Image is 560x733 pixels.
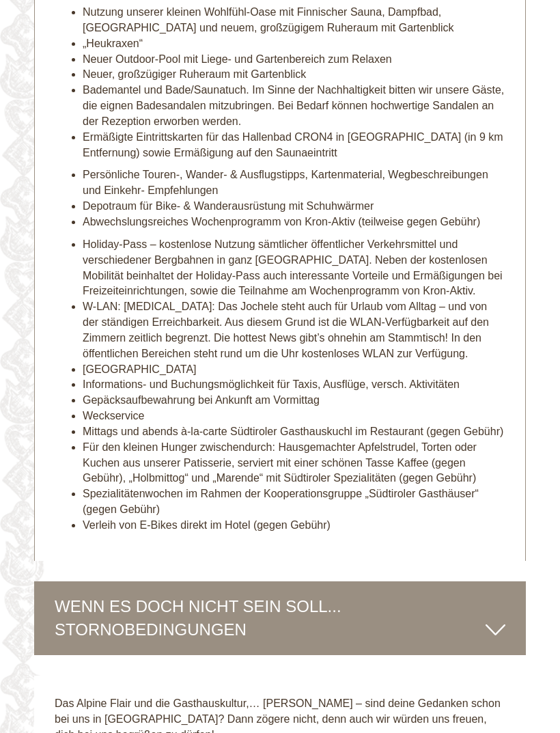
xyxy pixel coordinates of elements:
li: Persönliche Touren-, Wander- & Ausflugstipps, Kartenmaterial, Wegbeschreibungen und Einkehr- Empf... [83,168,505,199]
li: Abwechslungsreiches Wochenprogramm von Kron-Aktiv (teilweise gegen Gebühr) [83,215,505,231]
li: Neuer, großzügiger Ruheraum mit Gartenblick [83,68,505,83]
li: Depotraum für Bike- & Wanderausrüstung mit Schuhwärmer [83,199,505,215]
li: Neuer Outdoor-Pool mit Liege- und Gartenbereich zum Relaxen [83,53,505,68]
li: „Heukraxen“ [83,37,505,53]
li: Holiday-Pass – kostenlose Nutzung sämtlicher öffentlicher Verkehrsmittel und verschiedener Bergba... [83,238,505,300]
li: Spezialitätenwochen im Rahmen der Kooperationsgruppe „Südtiroler Gasthäuser“ (gegen Gebühr) [83,487,505,518]
li: Für den kleinen Hunger zwischendurch: Hausgemachter Apfelstrudel, Torten oder Kuchen aus unserer ... [83,441,505,488]
li: Weckservice [83,409,505,425]
li: W-LAN: [MEDICAL_DATA]: Das Jochele steht auch für Urlaub vom Alltag – und von der ständigen Errei... [83,300,505,362]
li: Ermäßigte Eintrittskarten für das Hallenbad CRON4 in [GEOGRAPHIC_DATA] (in 9 km Entfernung) sowie... [83,130,505,162]
li: Mittags und abends à-la-carte Südtiroler Gasthauskuchl im Restaurant (gegen Gebühr) [83,425,505,441]
li: Bademantel und Bade/Saunatuch. Im Sinne der Nachhaltigkeit bitten wir unsere Gäste, die eignen Ba... [83,83,505,130]
div: WENN ES DOCH NICHT SEIN SOLL... STORNOBEDINGUNGEN [34,582,526,656]
li: Nutzung unserer kleinen Wohlfühl-Oase mit Finnischer Sauna, Dampfbad, [GEOGRAPHIC_DATA] und neuem... [83,5,505,37]
li: [GEOGRAPHIC_DATA] [83,363,505,378]
li: Informations- und Buchungsmöglichkeit für Taxis, Ausflüge, versch. Aktivitäten [83,378,505,393]
li: Gepäcksaufbewahrung bei Ankunft am Vormittag [83,393,505,409]
li: Verleih von E-Bikes direkt im Hotel (gegen Gebühr) [83,518,505,534]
